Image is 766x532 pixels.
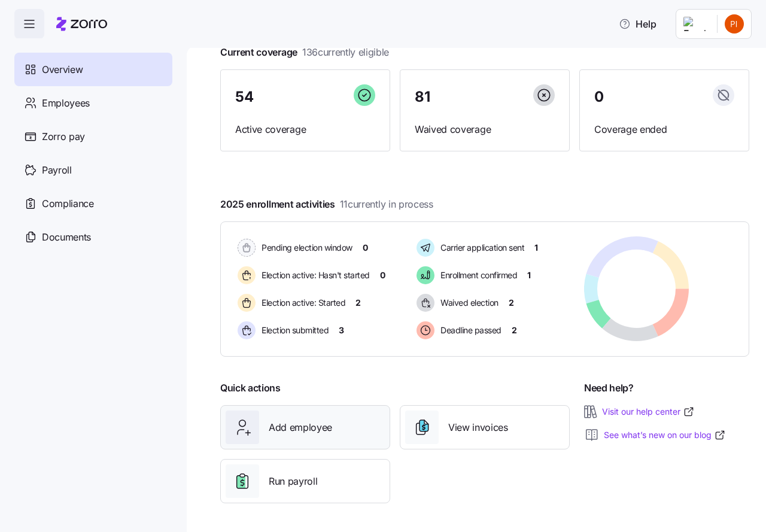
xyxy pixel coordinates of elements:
span: Waived coverage [415,122,555,137]
img: Employer logo [683,17,707,31]
span: Documents [42,230,91,245]
span: Need help? [584,381,634,396]
span: 3 [339,324,344,336]
span: 1 [534,242,538,254]
span: Overview [42,62,83,77]
span: 2 [355,297,361,309]
a: Overview [14,53,172,86]
span: Carrier application sent [437,242,524,254]
span: Run payroll [269,474,317,489]
span: Election active: Hasn't started [258,269,370,281]
span: 0 [363,242,368,254]
img: 24d6825ccf4887a4818050cadfd93e6d [725,14,744,34]
span: 2 [509,297,514,309]
span: Payroll [42,163,72,178]
span: Current coverage [220,45,389,60]
span: Waived election [437,297,498,309]
a: Payroll [14,153,172,187]
span: Deadline passed [437,324,501,336]
a: Compliance [14,187,172,220]
button: Help [609,12,666,36]
a: Visit our help center [602,406,695,418]
span: 11 currently in process [340,197,433,212]
span: 54 [235,90,253,104]
span: Election active: Started [258,297,345,309]
span: 2025 enrollment activities [220,197,433,212]
a: See what’s new on our blog [604,429,726,441]
span: 136 currently eligible [302,45,389,60]
span: Coverage ended [594,122,734,137]
span: Active coverage [235,122,375,137]
a: Employees [14,86,172,120]
span: Compliance [42,196,94,211]
span: Quick actions [220,381,281,396]
span: 81 [415,90,430,104]
span: 0 [380,269,385,281]
a: Zorro pay [14,120,172,153]
span: Help [619,17,656,31]
span: 2 [512,324,517,336]
span: 0 [594,90,604,104]
span: Add employee [269,420,332,435]
span: View invoices [448,420,508,435]
span: Enrollment confirmed [437,269,517,281]
span: Zorro pay [42,129,85,144]
span: 1 [527,269,531,281]
span: Election submitted [258,324,329,336]
span: Employees [42,96,90,111]
a: Documents [14,220,172,254]
span: Pending election window [258,242,352,254]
